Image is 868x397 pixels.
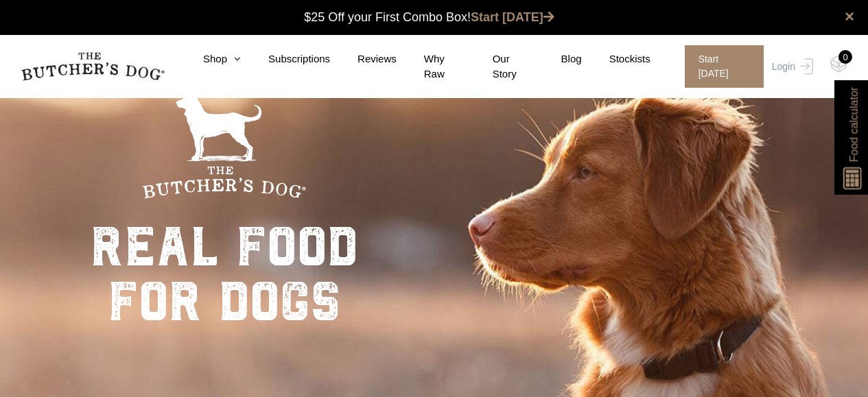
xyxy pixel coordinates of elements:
a: Why Raw [397,51,465,82]
a: Start [DATE] [471,10,554,24]
span: Start [DATE] [685,45,764,88]
a: Our Story [465,51,534,82]
a: close [845,8,854,25]
a: Start [DATE] [671,45,769,88]
a: Blog [534,51,582,67]
a: Subscriptions [241,51,330,67]
a: Reviews [330,51,397,67]
a: Shop [176,51,241,67]
a: Login [769,45,813,88]
div: 0 [838,50,852,64]
img: TBD_Cart-Empty.png [830,55,847,73]
span: Food calculator [845,87,862,162]
div: real food for dogs [91,219,358,329]
a: Stockists [582,51,650,67]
